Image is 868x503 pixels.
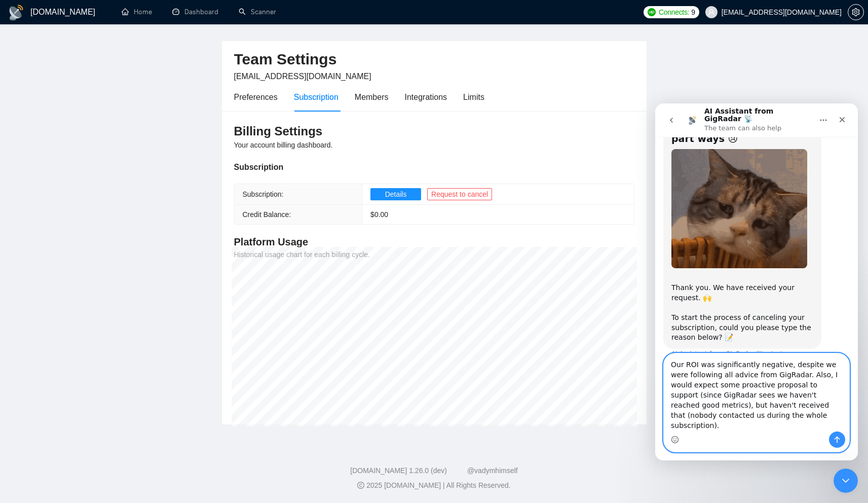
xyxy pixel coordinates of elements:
[122,8,152,16] a: homeHome
[691,7,695,18] span: 9
[405,91,447,103] div: Integrations
[648,8,656,16] img: upwork-logo.png
[848,8,863,16] span: setting
[385,189,407,200] span: Details
[350,466,447,475] a: [DOMAIN_NAME] 1.26.0 (dev)
[357,482,364,489] span: copyright
[427,188,492,200] button: Request to cancel
[239,8,276,16] a: searchScanner
[659,7,689,18] span: Connects:
[431,189,488,200] span: Request to cancel
[234,161,634,173] div: Subscription
[234,235,634,249] h4: Platform Usage
[234,91,278,103] div: Preferences
[834,469,858,493] iframe: Intercom live chat
[848,4,864,20] button: setting
[708,9,715,16] span: user
[234,49,634,70] h2: Team Settings
[370,188,421,200] button: Details
[172,8,218,16] a: dashboardDashboard
[370,210,388,219] span: $ 0.00
[8,5,24,21] img: logo
[234,72,371,81] span: [EMAIL_ADDRESS][DOMAIN_NAME]
[655,103,858,460] iframe: Intercom live chat
[848,8,864,16] a: setting
[243,210,291,219] span: Credit Balance:
[8,480,860,491] div: 2025 [DOMAIN_NAME] | All Rights Reserved.
[463,91,484,103] div: Limits
[467,466,518,475] a: @vadymhimself
[243,190,284,198] span: Subscription:
[234,123,634,139] h3: Billing Settings
[355,91,389,103] div: Members
[234,141,333,149] span: Your account billing dashboard.
[294,91,338,103] div: Subscription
